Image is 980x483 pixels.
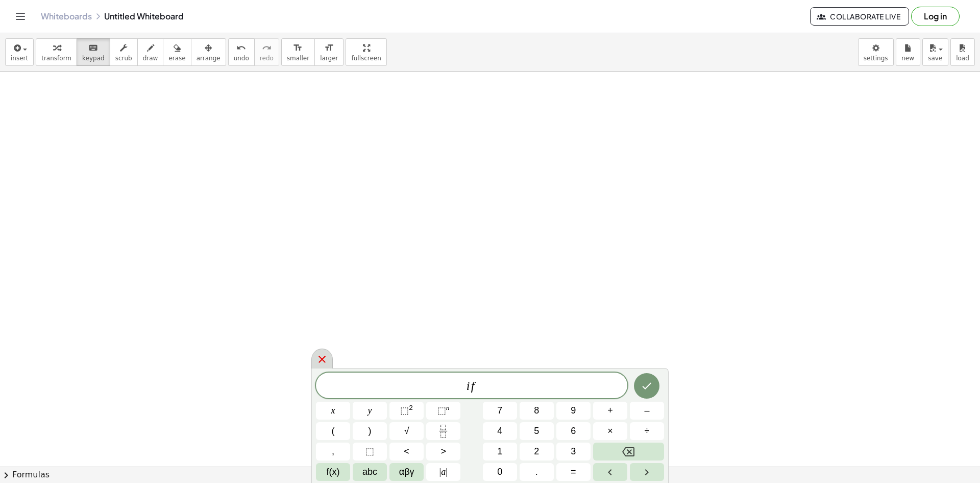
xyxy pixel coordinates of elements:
i: format_size [324,42,334,54]
button: Times [593,422,627,440]
span: f(x) [327,465,340,479]
span: redo [260,55,274,62]
button: keyboardkeypad [77,38,110,66]
button: 1 [483,443,517,461]
span: 4 [497,424,502,438]
span: . [535,465,538,479]
button: Collaborate Live [810,7,909,26]
span: y [368,404,372,418]
button: y [353,402,387,420]
span: 2 [534,445,539,458]
button: Right arrow [630,463,664,481]
button: new [896,38,920,66]
span: 7 [497,404,502,418]
button: format_sizelarger [314,38,344,66]
span: insert [11,55,28,62]
sup: 2 [409,404,413,411]
button: Log in [911,7,960,26]
sup: n [446,404,450,411]
button: Less than [389,443,424,461]
span: × [607,424,613,438]
button: x [316,402,350,420]
span: , [332,445,334,458]
button: 0 [483,463,517,481]
button: 2 [520,443,554,461]
button: save [922,38,948,66]
span: 6 [571,424,576,438]
button: Fraction [426,422,460,440]
button: Left arrow [593,463,627,481]
button: format_sizesmaller [281,38,315,66]
span: ⬚ [365,445,374,458]
button: Squared [389,402,424,420]
var: f [471,379,475,393]
span: 0 [497,465,502,479]
span: smaller [287,55,309,62]
span: ÷ [645,424,650,438]
button: load [950,38,975,66]
button: Done [634,373,659,399]
span: | [446,467,448,477]
span: scrub [115,55,132,62]
span: larger [320,55,338,62]
span: new [901,55,914,62]
span: load [956,55,969,62]
span: < [404,445,409,458]
span: transform [41,55,71,62]
button: 9 [556,402,591,420]
span: Collaborate Live [819,12,900,21]
span: abc [362,465,377,479]
span: fullscreen [351,55,381,62]
button: ( [316,422,350,440]
button: undoundo [228,38,255,66]
button: Greater than [426,443,460,461]
button: transform [36,38,77,66]
span: erase [168,55,185,62]
button: Superscript [426,402,460,420]
button: Equals [556,463,591,481]
a: Whiteboards [41,11,92,21]
button: Alphabet [353,463,387,481]
button: Absolute value [426,463,460,481]
button: 6 [556,422,591,440]
span: 3 [571,445,576,458]
span: x [331,404,335,418]
button: . [520,463,554,481]
span: 5 [534,424,539,438]
var: i [467,379,470,393]
span: 8 [534,404,539,418]
span: ( [332,424,335,438]
span: αβγ [399,465,414,479]
button: ) [353,422,387,440]
button: scrub [110,38,138,66]
span: keypad [82,55,105,62]
span: + [607,404,613,418]
i: redo [262,42,272,54]
i: format_size [293,42,303,54]
button: Square root [389,422,424,440]
button: insert [5,38,34,66]
span: 9 [571,404,576,418]
button: 8 [520,402,554,420]
span: ) [369,424,372,438]
span: ⬚ [437,405,446,416]
button: settings [858,38,894,66]
button: Functions [316,463,350,481]
button: Toggle navigation [12,8,29,25]
span: 1 [497,445,502,458]
span: – [644,404,649,418]
span: ⬚ [400,405,409,416]
button: Divide [630,422,664,440]
button: fullscreen [346,38,386,66]
button: redoredo [254,38,279,66]
span: > [440,445,446,458]
button: Plus [593,402,627,420]
span: undo [234,55,249,62]
button: erase [163,38,191,66]
button: Backspace [593,443,664,461]
button: arrange [191,38,226,66]
button: 5 [520,422,554,440]
span: arrange [197,55,220,62]
button: 4 [483,422,517,440]
button: Placeholder [353,443,387,461]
